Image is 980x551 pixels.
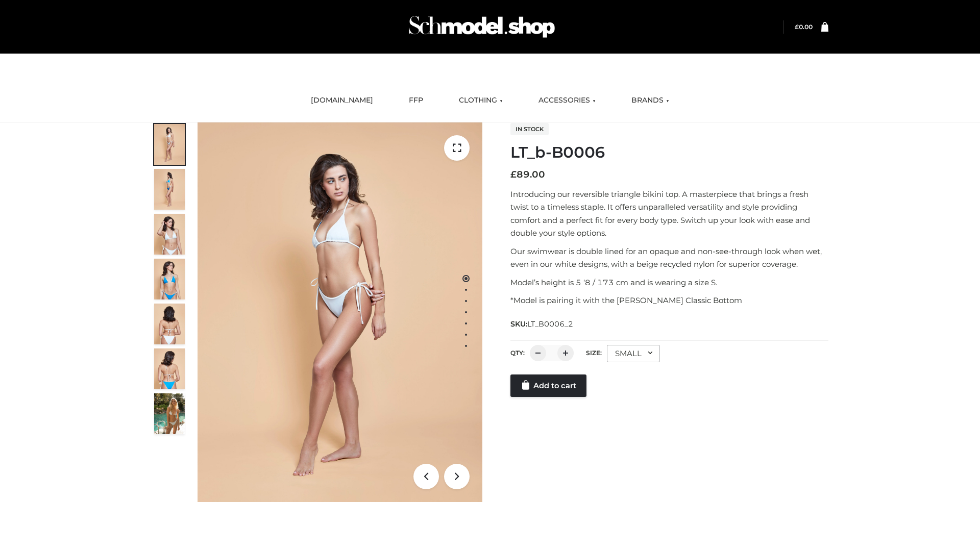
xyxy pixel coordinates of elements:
[624,89,677,112] a: BRANDS
[510,245,828,271] p: Our swimwear is double lined for an opaque and non-see-through look when wet, even in our white d...
[527,319,573,329] span: LT_B0006_2
[154,259,185,299] img: ArielClassicBikiniTop_CloudNine_AzureSky_OW114ECO_4-scaled.jpg
[198,122,482,502] img: LT_b-B0006
[510,123,549,135] span: In stock
[510,276,828,289] p: Model’s height is 5 ‘8 / 173 cm and is wearing a size S.
[586,349,602,357] label: Size:
[510,318,574,330] span: SKU:
[510,294,828,307] p: *Model is pairing it with the [PERSON_NAME] Classic Bottom
[401,89,431,112] a: FFP
[451,89,510,112] a: CLOTHING
[154,169,185,210] img: ArielClassicBikiniTop_CloudNine_AzureSky_OW114ECO_2-scaled.jpg
[510,374,586,397] a: Add to cart
[607,345,660,362] div: SMALL
[154,348,185,389] img: ArielClassicBikiniTop_CloudNine_AzureSky_OW114ECO_8-scaled.jpg
[154,393,185,434] img: Arieltop_CloudNine_AzureSky2.jpg
[154,214,185,255] img: ArielClassicBikiniTop_CloudNine_AzureSky_OW114ECO_3-scaled.jpg
[510,188,828,240] p: Introducing our reversible triangle bikini top. A masterpiece that brings a fresh twist to a time...
[531,89,603,112] a: ACCESSORIES
[510,349,525,357] label: QTY:
[303,89,381,112] a: [DOMAIN_NAME]
[795,23,799,31] span: £
[510,143,828,162] h1: LT_b-B0006
[510,169,545,180] bdi: 89.00
[795,23,813,31] bdi: 0.00
[154,124,185,165] img: ArielClassicBikiniTop_CloudNine_AzureSky_OW114ECO_1-scaled.jpg
[795,23,813,31] a: £0.00
[510,169,517,180] span: £
[405,7,558,47] img: Schmodel Admin 964
[154,304,185,344] img: ArielClassicBikiniTop_CloudNine_AzureSky_OW114ECO_7-scaled.jpg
